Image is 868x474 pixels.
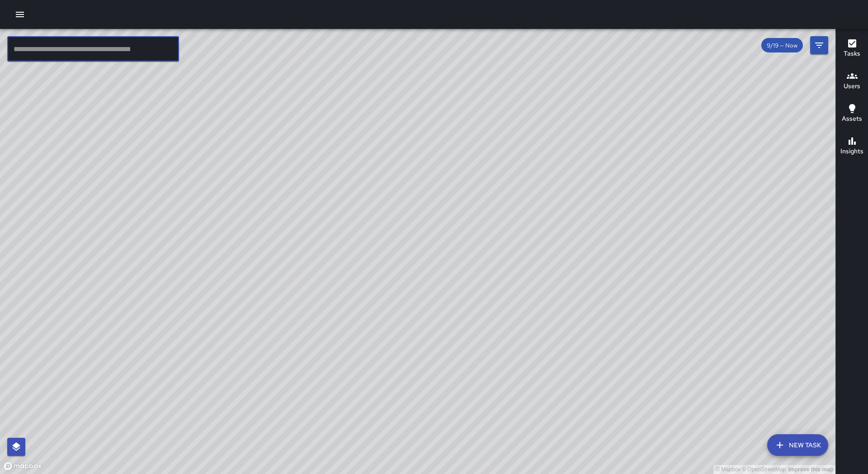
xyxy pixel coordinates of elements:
button: Filters [810,36,828,54]
button: Insights [836,130,868,163]
h6: Assets [842,114,862,124]
h6: Users [844,81,860,91]
button: Assets [836,98,868,130]
button: Users [836,65,868,98]
h6: Insights [840,147,863,156]
h6: Tasks [844,49,860,59]
button: Tasks [836,33,868,65]
button: New Task [767,434,828,456]
span: 9/19 — Now [761,42,803,49]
